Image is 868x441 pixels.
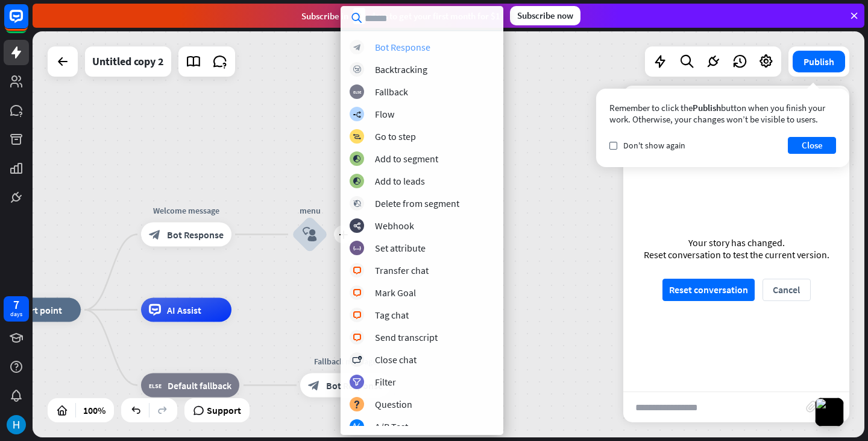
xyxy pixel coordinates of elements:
[353,200,361,208] i: block_delete_from_segment
[353,133,361,141] i: block_goto
[375,197,459,209] div: Delete from segment
[353,334,362,341] i: block_livechat
[353,155,361,163] i: block_add_to_segment
[375,242,426,254] div: Set attribute
[303,227,317,242] i: block_user_input
[375,376,396,388] div: Filter
[375,331,438,343] div: Send transcript
[149,229,161,241] i: block_bot_response
[339,230,348,239] i: plus
[644,249,829,261] div: Reset conversation to test the current version.
[375,287,416,299] div: Mark Goal
[353,311,362,319] i: block_livechat
[353,88,361,96] i: block_fallback
[353,177,361,185] i: block_add_to_segment
[375,220,414,232] div: Webhook
[375,354,417,366] div: Close chat
[375,108,394,120] div: Flow
[17,304,62,316] span: Start point
[793,51,845,72] button: Publish
[788,137,836,154] button: Close
[623,140,685,151] span: Don't show again
[353,401,360,408] i: block_question
[693,102,721,113] span: Publish
[10,310,22,319] div: days
[353,222,361,230] i: webhooks
[375,86,408,98] div: Fallback
[353,110,361,118] i: builder_tree
[609,102,836,125] div: Remember to click the button when you finish your work. Otherwise, your changes won’t be visible ...
[375,264,429,276] div: Transfer chat
[4,296,29,322] a: 7 days
[375,63,427,75] div: Backtracking
[167,229,224,241] span: Bot Response
[375,309,409,321] div: Tag chat
[352,356,362,364] i: block_close_chat
[353,267,362,274] i: block_livechat
[149,379,162,392] i: block_fallback
[375,420,408,433] div: A/B Test
[301,8,500,24] div: Subscribe in days to get your first month for $1
[353,378,361,386] i: filter
[662,279,755,301] button: Reset conversation
[274,205,346,217] div: menu
[375,130,416,142] div: Go to step
[375,175,425,187] div: Add to leads
[763,279,811,301] button: Cancel
[308,379,320,392] i: block_bot_response
[13,299,19,310] div: 7
[207,401,241,420] span: Support
[291,355,400,367] div: Fallback message
[375,153,438,165] div: Add to segment
[132,205,241,217] div: Welcome message
[353,43,361,51] i: block_bot_response
[375,398,412,410] div: Question
[375,41,430,53] div: Bot Response
[10,5,46,41] button: Open LiveChat chat widget
[353,244,361,252] i: block_set_attribute
[92,46,164,77] div: Untitled copy 2
[644,236,829,249] div: Your story has changed.
[167,304,201,316] span: AI Assist
[806,401,818,413] i: block_attachment
[80,401,109,420] div: 100%
[510,6,580,25] div: Subscribe now
[353,423,361,431] i: block_ab_testing
[326,379,383,392] span: Bot Response
[353,289,362,297] i: block_livechat
[168,379,231,392] span: Default fallback
[353,66,361,74] i: block_backtracking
